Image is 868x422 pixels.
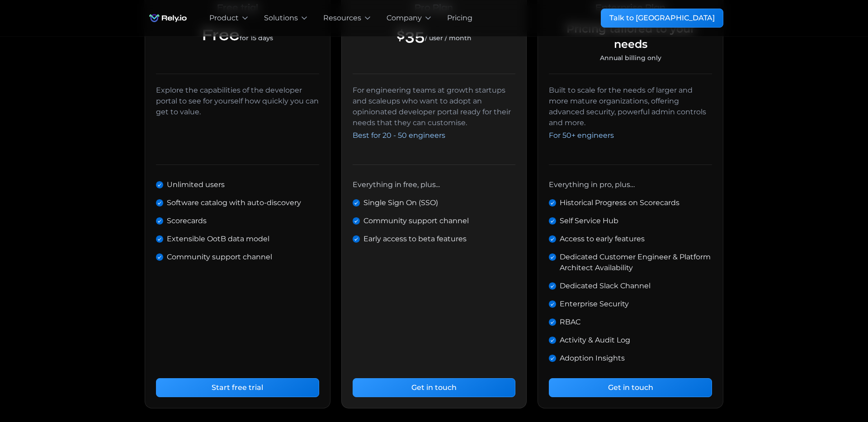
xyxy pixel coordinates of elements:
div: Everything in free, plus... [353,179,440,190]
div: Self Service Hub [560,216,618,226]
a: Get in touch [549,378,712,397]
div: Solutions [264,13,298,23]
div: Get in touch [608,382,653,393]
div: Get in touch [411,382,457,393]
div: Single Sign On (SSO) [363,197,438,208]
div: Everything in pro, plus… [549,179,635,190]
div: Explore the capabilities of the developer portal to see for yourself how quickly you can get to v... [156,85,319,117]
img: Rely.io logo [145,9,191,27]
a: Talk to [GEOGRAPHIC_DATA] [601,9,723,28]
div: For engineering teams at growth startups and scaleups who want to adopt an opinionated developer ... [353,85,516,143]
a: Get in touch [353,378,516,397]
a: Start free trial [156,378,319,397]
div: Software catalog with auto-discovery [167,197,301,208]
div: Enterprise Security [560,299,629,309]
div: RBAC [560,317,580,328]
div: Activity & Audit Log [560,335,630,346]
div: Talk to [GEOGRAPHIC_DATA] [609,13,715,23]
a: home [145,9,191,27]
a: Pricing [447,13,472,23]
div: Resources [323,13,361,23]
div: Dedicated Customer Engineer & Platform Architect Availability [560,252,712,273]
div: Adoption Insights [560,353,625,364]
div: Community support channel [167,252,272,263]
div: Scorecards [167,216,207,226]
div: Historical Progress on Scorecards [560,197,679,208]
div: Early access to beta features [363,234,467,244]
div: Extensible OotB data model [167,234,269,244]
div: Access to early features [560,234,645,244]
span: For 50+ engineers [549,131,614,140]
span: for 15 days [240,34,273,42]
div: Product [209,13,239,23]
div: Unlimited users [167,179,225,190]
span: / user / month [425,34,472,42]
div: Dedicated Slack Channel [560,281,651,291]
div: Built to scale for the needs of larger and more mature organizations, offering advanced security,... [549,85,712,143]
div: Annual billing only [549,53,712,63]
iframe: Chatbot [808,362,855,409]
div: Community support channel [363,216,469,226]
span: Best for 20 - 50 engineers [353,131,445,140]
div: Company [387,13,422,23]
